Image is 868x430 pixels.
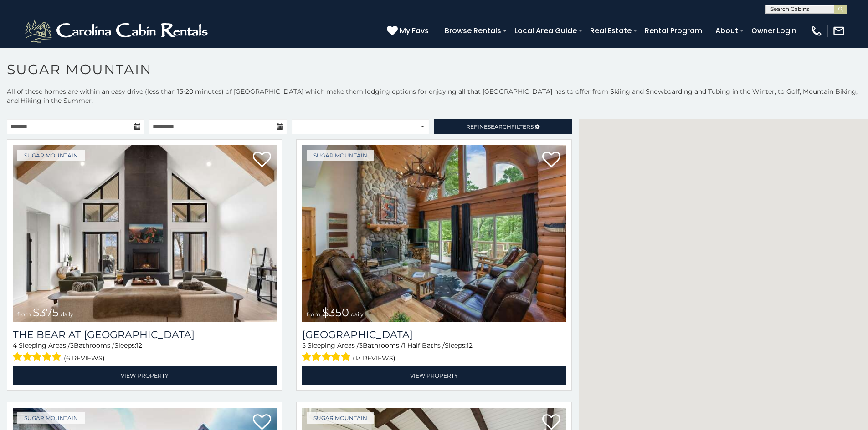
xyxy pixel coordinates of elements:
[307,150,374,161] a: Sugar Mountain
[640,23,707,39] a: Rental Program
[33,306,59,319] span: $375
[510,23,581,39] a: Local Area Guide
[13,329,277,341] h3: The Bear At Sugar Mountain
[434,119,571,134] a: RefineSearchFilters
[13,329,277,341] a: The Bear At [GEOGRAPHIC_DATA]
[440,23,506,39] a: Browse Rentals
[467,341,473,349] span: 12
[302,341,306,349] span: 5
[307,412,374,424] a: Sugar Mountain
[810,25,823,37] img: phone-regular-white.png
[359,341,363,349] span: 3
[17,311,31,318] span: from
[13,341,277,364] div: Sleeping Areas / Bathrooms / Sleeps:
[17,150,85,161] a: Sugar Mountain
[23,17,212,45] img: White-1-2.png
[13,145,277,322] img: 1714387646_thumbnail.jpeg
[136,341,142,349] span: 12
[387,25,431,37] a: My Favs
[302,341,566,364] div: Sleeping Areas / Bathrooms / Sleeps:
[403,341,445,349] span: 1 Half Baths /
[13,366,277,385] a: View Property
[711,23,743,39] a: About
[302,366,566,385] a: View Property
[351,311,364,318] span: daily
[307,311,320,318] span: from
[13,145,277,322] a: from $375 daily
[322,306,349,319] span: $350
[542,151,560,170] a: Add to favorites
[302,329,566,341] h3: Grouse Moor Lodge
[353,352,395,364] span: (13 reviews)
[302,145,566,322] img: 1714398141_thumbnail.jpeg
[302,145,566,322] a: from $350 daily
[832,25,845,37] img: mail-regular-white.png
[13,341,17,349] span: 4
[302,329,566,341] a: [GEOGRAPHIC_DATA]
[253,151,271,170] a: Add to favorites
[586,23,636,39] a: Real Estate
[400,25,429,36] span: My Favs
[70,341,74,349] span: 3
[64,352,105,364] span: (6 reviews)
[61,311,73,318] span: daily
[488,123,511,130] span: Search
[747,23,801,39] a: Owner Login
[466,123,534,130] span: Refine Filters
[17,412,85,424] a: Sugar Mountain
